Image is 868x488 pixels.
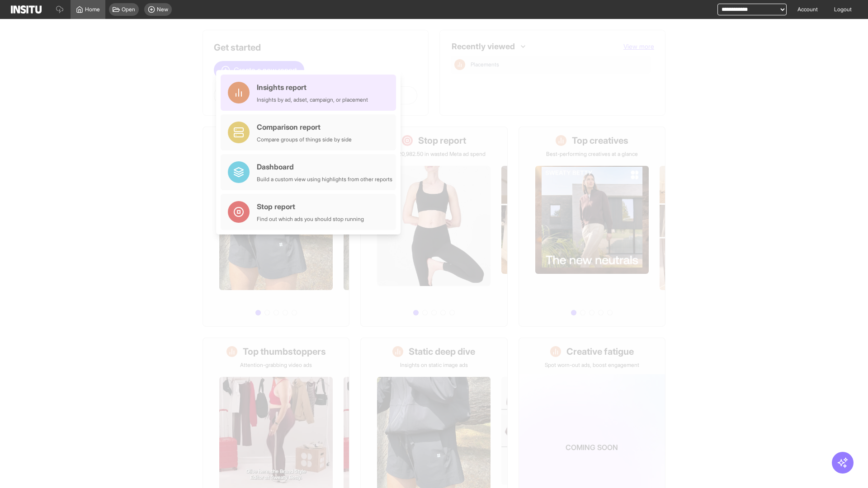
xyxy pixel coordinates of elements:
[257,176,392,183] div: Build a custom view using highlights from other reports
[257,216,364,223] div: Find out which ads you should stop running
[122,6,135,13] span: Open
[257,96,368,103] div: Insights by ad, adset, campaign, or placement
[257,136,352,143] div: Compare groups of things side by side
[257,122,352,132] div: Comparison report
[11,5,42,14] img: Logo
[85,6,100,13] span: Home
[157,6,168,13] span: New
[257,201,364,212] div: Stop report
[257,82,368,93] div: Insights report
[257,161,392,172] div: Dashboard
